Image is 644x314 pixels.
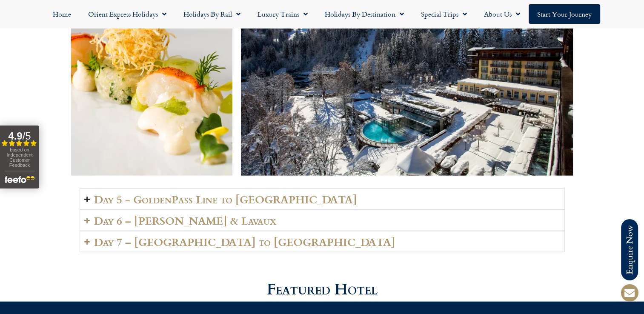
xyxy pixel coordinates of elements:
summary: Day 5 - GoldenPass Line to [GEOGRAPHIC_DATA] [80,188,565,210]
a: Start your Journey [529,4,600,24]
a: Holidays by Rail [175,4,249,24]
a: About Us [475,4,529,24]
summary: Day 6 – [PERSON_NAME] & Lavaux [80,210,565,231]
h2: Day 7 – [GEOGRAPHIC_DATA] to [GEOGRAPHIC_DATA] [94,236,395,248]
a: Special Trips [412,4,475,24]
summary: Day 7 – [GEOGRAPHIC_DATA] to [GEOGRAPHIC_DATA] [80,231,565,252]
div: Accordion. Open links with Enter or Space, close with Escape, and navigate with Arrow Keys [80,188,565,252]
a: Holidays by Destination [316,4,412,24]
a: Home [44,4,80,24]
a: Luxury Trains [249,4,316,24]
nav: Menu [4,4,640,24]
h2: Day 6 – [PERSON_NAME] & Lavaux [94,214,276,226]
h2: Featured Hotel [267,282,378,297]
h2: Day 5 - GoldenPass Line to [GEOGRAPHIC_DATA] [94,193,357,205]
a: Orient Express Holidays [80,4,175,24]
